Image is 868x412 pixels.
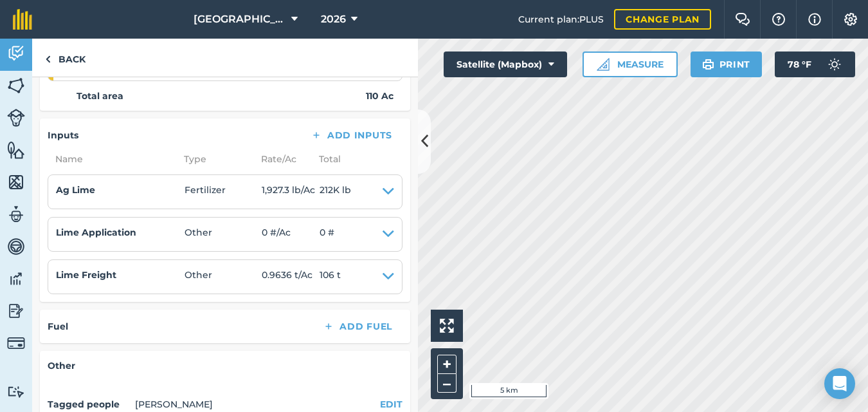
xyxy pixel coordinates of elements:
h4: Tagged people [48,397,130,411]
a: Back [32,39,98,77]
strong: Total area [77,89,123,103]
span: 0 # / Ac [262,225,320,243]
img: A question mark icon [771,13,786,26]
img: svg+xml;base64,PHN2ZyB4bWxucz0iaHR0cDovL3d3dy53My5vcmcvMjAwMC9zdmciIHdpZHRoPSI1NiIgaGVpZ2h0PSI2MC... [7,76,25,95]
img: svg+xml;base64,PD94bWwgdmVyc2lvbj0iMS4wIiBlbmNvZGluZz0idXRmLTgiPz4KPCEtLSBHZW5lcmF0b3I6IEFkb2JlIE... [822,51,847,77]
div: Open Intercom Messenger [824,368,855,399]
button: Print [691,51,763,77]
span: Type [176,152,253,166]
img: svg+xml;base64,PD94bWwgdmVyc2lvbj0iMS4wIiBlbmNvZGluZz0idXRmLTgiPz4KPCEtLSBHZW5lcmF0b3I6IEFkb2JlIE... [7,386,25,398]
span: Total [311,152,341,166]
button: – [437,374,457,393]
span: Other [185,225,262,243]
img: svg+xml;base64,PHN2ZyB4bWxucz0iaHR0cDovL3d3dy53My5vcmcvMjAwMC9zdmciIHdpZHRoPSI5IiBoZWlnaHQ9IjI0Ii... [45,51,51,67]
img: svg+xml;base64,PHN2ZyB4bWxucz0iaHR0cDovL3d3dy53My5vcmcvMjAwMC9zdmciIHdpZHRoPSIxNyIgaGVpZ2h0PSIxNy... [808,12,821,27]
button: Measure [583,51,678,77]
img: svg+xml;base64,PD94bWwgdmVyc2lvbj0iMS4wIiBlbmNvZGluZz0idXRmLTgiPz4KPCEtLSBHZW5lcmF0b3I6IEFkb2JlIE... [7,205,25,224]
img: svg+xml;base64,PD94bWwgdmVyc2lvbj0iMS4wIiBlbmNvZGluZz0idXRmLTgiPz4KPCEtLSBHZW5lcmF0b3I6IEFkb2JlIE... [7,301,25,321]
span: 212K lb [320,183,351,201]
li: [PERSON_NAME] [135,397,213,411]
summary: Lime FreightOther0.9636 t/Ac106 t [56,268,394,286]
h4: Ag Lime [56,183,185,197]
span: 0.9636 t / Ac [262,268,320,286]
span: Name [48,152,176,166]
h4: Other [48,359,402,373]
h4: Lime Freight [56,268,185,282]
h4: Inputs [48,128,78,142]
span: 0 # [320,225,334,243]
span: 1,927.3 lb / Ac [262,183,320,201]
span: Other [185,268,262,286]
a: Change plan [614,9,711,30]
summary: Lime ApplicationOther0 #/Ac0 # [56,225,394,243]
img: svg+xml;base64,PD94bWwgdmVyc2lvbj0iMS4wIiBlbmNvZGluZz0idXRmLTgiPz4KPCEtLSBHZW5lcmF0b3I6IEFkb2JlIE... [7,269,25,288]
span: 2026 [321,12,346,27]
button: EDIT [380,397,402,411]
button: + [437,355,457,374]
span: 78 ° F [788,51,811,77]
span: Current plan : PLUS [518,12,604,26]
img: svg+xml;base64,PHN2ZyB4bWxucz0iaHR0cDovL3d3dy53My5vcmcvMjAwMC9zdmciIHdpZHRoPSI1NiIgaGVpZ2h0PSI2MC... [7,173,25,192]
button: Satellite (Mapbox) [444,51,567,77]
img: svg+xml;base64,PHN2ZyB4bWxucz0iaHR0cDovL3d3dy53My5vcmcvMjAwMC9zdmciIHdpZHRoPSI1NiIgaGVpZ2h0PSI2MC... [7,140,25,160]
img: Two speech bubbles overlapping with the left bubble in the forefront [735,13,750,26]
img: fieldmargin Logo [13,9,32,30]
button: Add Fuel [312,317,402,335]
button: 78 °F [775,51,855,77]
img: svg+xml;base64,PD94bWwgdmVyc2lvbj0iMS4wIiBlbmNvZGluZz0idXRmLTgiPz4KPCEtLSBHZW5lcmF0b3I6IEFkb2JlIE... [7,109,25,127]
span: 106 t [320,268,341,286]
img: svg+xml;base64,PHN2ZyB4bWxucz0iaHR0cDovL3d3dy53My5vcmcvMjAwMC9zdmciIHdpZHRoPSIxOSIgaGVpZ2h0PSIyNC... [702,57,714,72]
span: [GEOGRAPHIC_DATA] [194,12,286,27]
img: A cog icon [843,13,858,26]
button: Add Inputs [300,126,402,144]
img: svg+xml;base64,PD94bWwgdmVyc2lvbj0iMS4wIiBlbmNvZGluZz0idXRmLTgiPz4KPCEtLSBHZW5lcmF0b3I6IEFkb2JlIE... [7,334,25,352]
h4: Fuel [48,319,68,333]
strong: 110 Ac [366,89,393,103]
span: Fertilizer [185,183,262,201]
img: Four arrows, one pointing top left, one top right, one bottom right and the last bottom left [440,319,454,333]
img: svg+xml;base64,PD94bWwgdmVyc2lvbj0iMS4wIiBlbmNvZGluZz0idXRmLTgiPz4KPCEtLSBHZW5lcmF0b3I6IEFkb2JlIE... [7,44,25,63]
summary: Ag LimeFertilizer1,927.3 lb/Ac212K lb [56,183,394,201]
h4: Lime Application [56,225,185,239]
img: svg+xml;base64,PD94bWwgdmVyc2lvbj0iMS4wIiBlbmNvZGluZz0idXRmLTgiPz4KPCEtLSBHZW5lcmF0b3I6IEFkb2JlIE... [7,237,25,256]
span: Rate/ Ac [253,152,311,166]
img: Ruler icon [597,58,610,71]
